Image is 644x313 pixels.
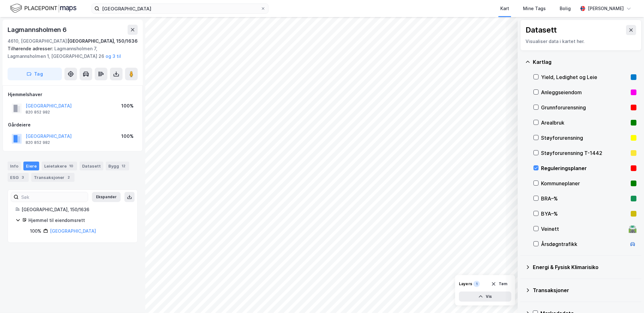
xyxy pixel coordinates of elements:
div: Kartlag [533,58,636,66]
div: Energi & Fysisk Klimarisiko [533,263,636,271]
div: Støyforurensning [541,134,628,142]
div: Grunnforurensning [541,104,628,111]
div: Kommuneplaner [541,180,628,187]
div: Layers [459,281,472,286]
a: [GEOGRAPHIC_DATA] [50,228,96,234]
div: 100% [121,102,134,110]
button: Tøm [487,279,511,289]
div: 100% [121,132,134,140]
div: 2 [66,174,72,181]
div: Lagmannsholmen 6 [8,25,68,35]
div: Mine Tags [523,5,546,12]
input: Søk på adresse, matrikkel, gårdeiere, leietakere eller personer [99,4,261,13]
div: Eiere [23,162,39,170]
div: Info [8,162,21,170]
div: 1 [473,281,480,287]
div: Datasett [80,162,103,170]
div: Visualiser data i kartet her. [526,38,636,45]
div: Hjemmel til eiendomsrett [28,217,130,224]
div: [PERSON_NAME] [588,5,624,12]
div: 3 [20,174,26,181]
div: Lagmannsholmen 7, Lagmannsholmen 1, [GEOGRAPHIC_DATA] 26 [8,45,133,60]
input: Søk [19,192,88,202]
div: 820 852 982 [26,140,50,145]
div: Reguleringsplaner [541,164,628,172]
button: Ekspander [92,192,121,202]
div: Transaksjoner [31,173,75,182]
div: Datasett [526,25,557,35]
div: 🛣️ [629,225,637,233]
div: Gårdeiere [8,121,137,129]
div: Hjemmelshaver [8,91,137,98]
button: Tag [8,68,62,80]
div: 820 852 982 [26,110,50,115]
div: 12 [120,163,127,169]
div: BYA–% [541,210,628,218]
iframe: Chat Widget [612,283,644,313]
div: Årsdøgntrafikk [541,240,626,248]
div: Yield, Ledighet og Leie [541,73,628,81]
div: 4610, [GEOGRAPHIC_DATA] [8,37,67,45]
div: ESG [8,173,29,182]
button: Vis [459,292,511,302]
div: Bygg [106,162,129,170]
div: Arealbruk [541,119,628,126]
div: Anleggseiendom [541,89,628,96]
div: 100% [30,227,41,235]
div: 10 [68,163,75,169]
span: Tilhørende adresser: [8,46,54,51]
div: Kontrollprogram for chat [612,283,644,313]
div: Veinett [541,225,626,233]
div: [GEOGRAPHIC_DATA], 150/1636 [67,37,138,45]
div: BRA–% [541,195,628,202]
div: Støyforurensning T-1442 [541,149,628,157]
div: Transaksjoner [533,286,636,294]
img: logo.f888ab2527a4732fd821a326f86c7f29.svg [10,3,76,14]
div: Kart [500,5,509,12]
div: Leietakere [42,162,77,170]
div: [GEOGRAPHIC_DATA], 150/1636 [21,206,130,213]
div: Bolig [560,5,571,12]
